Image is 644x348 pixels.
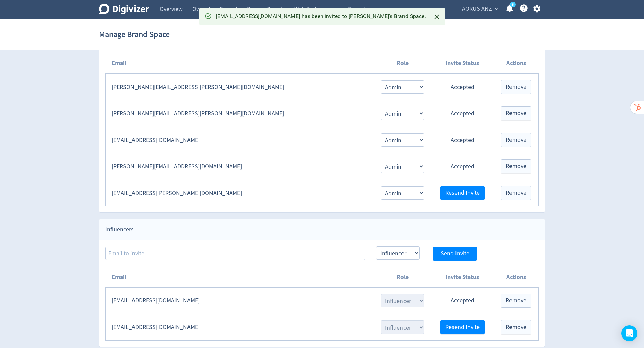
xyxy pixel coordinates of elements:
th: Invite Status [431,53,494,74]
button: Remove [501,320,531,334]
th: Role [374,267,431,288]
th: Role [374,53,431,74]
div: Influencers [99,219,545,240]
span: Remove [506,137,526,143]
th: Actions [494,267,538,288]
td: [EMAIL_ADDRESS][DOMAIN_NAME] [106,314,374,340]
button: Close [431,11,442,22]
td: Accepted [431,74,494,100]
text: 5 [512,2,514,7]
td: Accepted [431,153,494,180]
a: 5 [510,2,516,7]
button: Remove [501,133,531,147]
td: [EMAIL_ADDRESS][DOMAIN_NAME] [106,287,374,314]
h1: Manage Brand Space [99,23,170,45]
td: [PERSON_NAME][EMAIL_ADDRESS][DOMAIN_NAME] [106,153,374,180]
button: Remove [501,80,531,94]
td: Accepted [431,100,494,127]
span: Resend Invite [445,324,480,330]
span: Remove [506,324,526,330]
button: Remove [501,106,531,120]
td: [EMAIL_ADDRESS][DOMAIN_NAME] [106,127,374,153]
span: expand_more [494,6,500,12]
input: Email to invite [105,247,365,260]
div: Open Intercom Messenger [621,325,637,341]
button: Resend Invite [440,186,485,200]
button: Remove [501,159,531,173]
button: AORUS ANZ [460,4,500,14]
th: Email [106,53,374,74]
span: Remove [506,110,526,116]
div: [EMAIL_ADDRESS][DOMAIN_NAME] has been invited to [PERSON_NAME]'s Brand Space. [216,10,426,23]
td: [PERSON_NAME][EMAIL_ADDRESS][PERSON_NAME][DOMAIN_NAME] [106,100,374,127]
span: Remove [506,190,526,196]
span: Remove [506,84,526,90]
td: [PERSON_NAME][EMAIL_ADDRESS][PERSON_NAME][DOMAIN_NAME] [106,74,374,100]
td: [EMAIL_ADDRESS][PERSON_NAME][DOMAIN_NAME] [106,180,374,206]
th: Email [106,267,374,288]
th: Invite Status [431,267,494,288]
button: Resend Invite [440,320,485,334]
td: Accepted [431,127,494,153]
span: Send Invite [441,251,469,257]
button: Remove [501,186,531,200]
span: AORUS ANZ [462,4,492,14]
td: Accepted [431,287,494,314]
button: Send Invite [433,247,477,261]
th: Actions [494,53,538,74]
span: Remove [506,163,526,169]
button: Remove [501,294,531,308]
span: Remove [506,298,526,304]
span: Resend Invite [445,190,480,196]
